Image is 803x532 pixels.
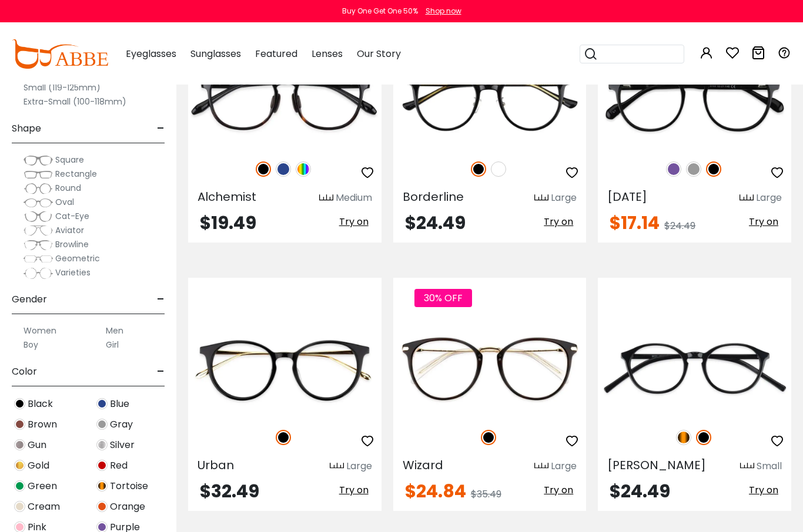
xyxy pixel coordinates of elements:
img: Black Borderline - TR ,Adjust Nose Pads [393,52,587,149]
img: Black [481,430,496,445]
img: Multicolor [296,161,311,177]
span: Try on [749,483,778,497]
label: Boy [24,338,38,352]
img: Black [276,430,291,445]
img: Tortoise [96,480,108,491]
div: Large [346,459,372,473]
span: Urban [198,457,234,473]
span: 30% OFF [414,289,472,307]
div: Small [757,459,782,473]
img: size ruler [330,462,344,471]
label: Women [24,324,56,338]
label: Extra-Small (100-118mm) [24,95,126,109]
span: $19.49 [200,210,256,235]
span: [DATE] [607,188,647,205]
img: Square.png [24,154,53,166]
img: Black [696,430,711,445]
label: Small (119-125mm) [24,80,101,95]
img: Gold [14,460,25,471]
img: size ruler [534,194,548,203]
img: Oval.png [24,197,53,208]
span: Round [55,182,81,194]
span: Geometric [55,252,100,264]
span: Aviator [55,224,84,236]
img: Blue [276,161,291,177]
img: size ruler [534,462,548,471]
span: $32.49 [200,479,259,504]
img: Aviator.png [24,225,53,237]
img: Green [14,480,25,491]
span: Square [55,154,84,166]
img: Silver [96,439,108,450]
img: Black Wizard - Metal ,Universal Bridge Fit [393,320,587,416]
div: Large [551,459,577,473]
div: Buy One Get One 50% [342,6,418,16]
span: $24.49 [610,479,670,504]
img: size ruler [740,462,754,471]
img: size ruler [319,194,333,203]
img: Gray [686,161,701,177]
a: Black Alchemist - TR ,Light Weight [188,52,382,149]
img: Black Esteban - TR ,Universal Bridge Fit [598,320,791,416]
span: Shape [12,115,41,143]
span: Featured [255,47,297,60]
span: - [157,285,165,314]
span: Try on [339,483,369,497]
span: Our Story [357,47,401,60]
span: Orange [110,500,145,514]
span: Gold [28,459,49,473]
span: Black [28,397,53,411]
img: White [491,161,506,177]
img: Black Carnival - Acetate ,Universal Bridge Fit [598,52,791,149]
a: Shop now [420,6,461,16]
span: Gray [110,417,133,432]
span: Color [12,358,37,386]
img: Cat-Eye.png [24,211,53,223]
button: Try on [336,214,372,230]
img: Blue [96,398,108,409]
label: Girl [106,338,119,352]
img: size ruler [740,194,754,203]
span: Oval [55,196,74,208]
span: Silver [110,438,135,452]
span: $17.14 [610,210,660,235]
span: Try on [544,215,573,228]
button: Try on [540,214,577,230]
span: $24.84 [405,479,466,504]
span: Try on [544,483,573,497]
img: Purple [666,161,681,177]
img: abbeglasses.com [12,39,108,69]
span: Cat-Eye [55,210,89,222]
img: Black [256,161,271,177]
img: Cream [14,501,25,512]
img: Tortoise [676,430,691,445]
span: Cream [28,500,60,514]
span: - [157,115,165,143]
span: Tortoise [110,479,148,493]
div: Shop now [426,6,461,16]
span: Blue [110,397,129,411]
span: Borderline [403,188,464,205]
img: Black [471,161,486,177]
span: Rectangle [55,168,97,180]
div: Medium [336,191,372,205]
span: $35.49 [471,487,501,501]
span: Try on [749,215,778,228]
img: Geometric.png [24,253,53,265]
div: Large [756,191,782,205]
img: Round.png [24,183,53,194]
div: Large [551,191,577,205]
img: Black [14,398,25,409]
img: Black [706,161,721,177]
img: Gray [96,419,108,430]
span: Sunglasses [190,47,241,60]
span: Lenses [312,47,343,60]
span: Wizard [403,457,443,473]
button: Try on [540,483,577,498]
span: Eyeglasses [126,47,176,60]
img: Brown [14,419,25,430]
span: [PERSON_NAME] [607,457,706,473]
